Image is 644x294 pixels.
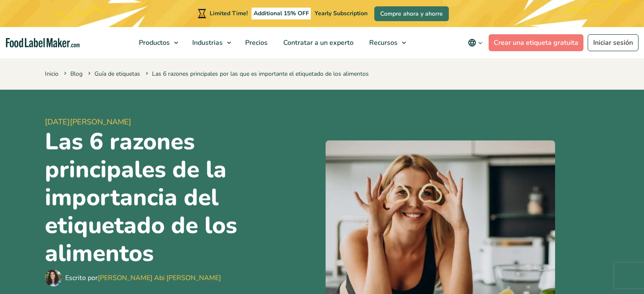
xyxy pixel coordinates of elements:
[362,27,410,58] a: Recursos
[276,27,359,58] a: Contratar a un experto
[243,38,268,47] span: Precios
[45,70,58,78] a: Inicio
[98,273,221,283] a: [PERSON_NAME] Abi [PERSON_NAME]
[374,6,449,21] a: Compre ahora y ahorre
[238,27,274,58] a: Precios
[210,9,248,17] span: Limited Time!
[315,9,368,17] span: Yearly Subscription
[190,38,224,47] span: Industrias
[367,38,398,47] span: Recursos
[185,27,235,58] a: Industrias
[252,8,311,19] span: Additional 15% OFF
[136,38,171,47] span: Productos
[144,70,369,78] span: Las 6 razones principales por las que es importante el etiquetado de los alimentos
[65,273,221,283] div: Escrito por
[281,38,354,47] span: Contratar a un experto
[94,70,140,78] a: Guía de etiquetas
[45,128,319,267] h1: Las 6 razones principales de la importancia del etiquetado de los alimentos
[45,116,319,128] span: [DATE][PERSON_NAME]
[131,27,182,58] a: Productos
[70,70,83,78] a: Blog
[45,269,62,286] img: Maria Abi Hanna - Etiquetadora de alimentos
[588,34,638,51] a: Iniciar sesión
[489,34,583,51] a: Crear una etiqueta gratuita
